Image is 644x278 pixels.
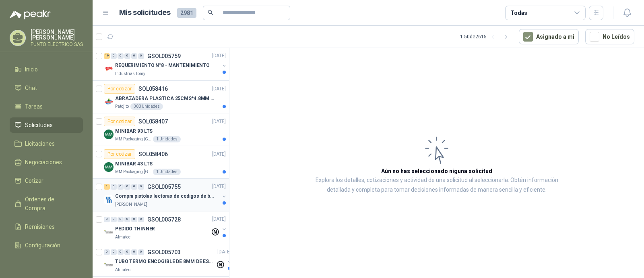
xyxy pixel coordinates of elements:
p: SOL058406 [138,151,168,157]
div: 0 [118,53,124,59]
div: 1 Unidades [153,136,181,142]
div: 0 [118,217,124,222]
p: [DATE] [212,85,226,93]
img: Company Logo [104,130,114,139]
a: Manuales y ayuda [10,256,83,272]
p: [DATE] [212,183,226,191]
a: Por cotizarSOL058416[DATE] Company LogoABRAZADERA PLASTICA 25CMS*4.8MM NEGRAPatojito300 Unidades [93,81,229,113]
a: Por cotizarSOL058406[DATE] Company LogoMINIBAR 43 LTSMM Packaging [GEOGRAPHIC_DATA]1 Unidades [93,146,229,179]
p: GSOL005759 [147,53,181,59]
button: No Leídos [585,29,634,44]
div: 0 [131,249,137,255]
div: Por cotizar [104,117,135,126]
p: SOL058407 [138,119,168,124]
a: Negociaciones [10,155,83,170]
div: 0 [131,53,137,59]
span: Configuración [25,241,60,250]
div: Por cotizar [104,84,135,94]
a: Licitaciones [10,136,83,151]
div: 0 [138,53,144,59]
p: [DATE] [212,52,226,60]
a: Órdenes de Compra [10,192,83,216]
div: 0 [104,217,110,222]
h1: Mis solicitudes [119,7,171,19]
div: 19 [104,53,110,59]
img: Company Logo [104,228,114,237]
p: ABRAZADERA PLASTICA 25CMS*4.8MM NEGRA [115,95,215,102]
p: Explora los detalles, cotizaciones y actividad de una solicitud al seleccionarla. Obtén informaci... [310,176,563,195]
div: 0 [124,249,130,255]
img: Company Logo [104,64,114,74]
img: Company Logo [104,162,114,172]
a: 0 0 0 0 0 0 GSOL005703[DATE] Company LogoTUBO TERMO ENCOGIBLE DE 8MM DE ESPESOR X 5CMSAlmatec [104,247,233,273]
p: Industrias Tomy [115,71,145,77]
a: 1 0 0 0 0 0 GSOL005755[DATE] Company LogoCompra pistolas lectoras de codigos de barras[PERSON_NAME] [104,182,227,208]
p: GSOL005755 [147,184,181,190]
p: TUBO TERMO ENCOGIBLE DE 8MM DE ESPESOR X 5CMS [115,258,215,266]
div: 0 [111,249,117,255]
span: Licitaciones [25,139,55,148]
h3: Aún no has seleccionado niguna solicitud [381,167,492,176]
a: Inicio [10,62,83,77]
a: Tareas [10,99,83,114]
span: 2981 [177,8,196,18]
div: 0 [131,217,137,222]
p: PUNTO ELECTRICO SAS [31,42,83,47]
span: Cotizar [25,176,43,185]
p: Patojito [115,103,129,110]
span: Tareas [25,102,43,111]
a: 19 0 0 0 0 0 GSOL005759[DATE] Company LogoREQUERIMIENTO N°8 - MANTENIMIENTOIndustrias Tomy [104,51,227,77]
div: 0 [104,249,110,255]
p: Compra pistolas lectoras de codigos de barras [115,193,215,201]
p: SOL058416 [138,86,168,92]
p: MINIBAR 93 LTS [115,128,153,135]
div: 0 [131,184,137,190]
div: 0 [111,217,117,222]
img: Company Logo [104,97,114,107]
div: 300 Unidades [130,103,163,110]
div: 0 [124,184,130,190]
a: Cotizar [10,173,83,188]
span: Negociaciones [25,158,62,167]
p: [DATE] [212,150,226,158]
p: GSOL005703 [147,249,181,255]
a: Remisiones [10,219,83,234]
span: Solicitudes [25,121,53,130]
p: [PERSON_NAME] [PERSON_NAME] [31,29,83,40]
p: PEDIDO THINNER [115,226,155,233]
p: Almatec [115,234,130,240]
span: Chat [25,84,37,92]
button: Asignado a mi [519,29,579,44]
p: [DATE] [212,118,226,125]
div: 0 [124,217,130,222]
span: Inicio [25,65,38,74]
a: 0 0 0 0 0 0 GSOL005728[DATE] Company LogoPEDIDO THINNERAlmatec [104,215,227,240]
div: 0 [118,184,124,190]
div: 1 Unidades [153,169,181,175]
div: 0 [111,184,117,190]
a: Configuración [10,238,83,253]
p: [DATE] [217,249,231,256]
span: search [208,10,213,15]
div: 1 [104,184,110,190]
p: MM Packaging [GEOGRAPHIC_DATA] [115,136,151,142]
p: GSOL005728 [147,217,181,222]
p: [PERSON_NAME] [115,201,147,208]
img: Company Logo [104,195,114,205]
img: Logo peakr [10,10,51,19]
div: 0 [138,217,144,222]
div: 1 - 50 de 2615 [460,30,512,43]
span: Remisiones [25,222,55,231]
p: Almatec [115,267,130,273]
p: REQUERIMIENTO N°8 - MANTENIMIENTO [115,62,210,70]
a: Por cotizarSOL058407[DATE] Company LogoMINIBAR 93 LTSMM Packaging [GEOGRAPHIC_DATA]1 Unidades [93,113,229,146]
a: Solicitudes [10,117,83,133]
div: Por cotizar [104,149,135,159]
div: 0 [111,53,117,59]
p: MM Packaging [GEOGRAPHIC_DATA] [115,169,151,175]
div: Todas [510,8,527,17]
p: [DATE] [212,216,226,224]
div: 0 [118,249,124,255]
div: 0 [138,184,144,190]
a: Chat [10,80,83,96]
